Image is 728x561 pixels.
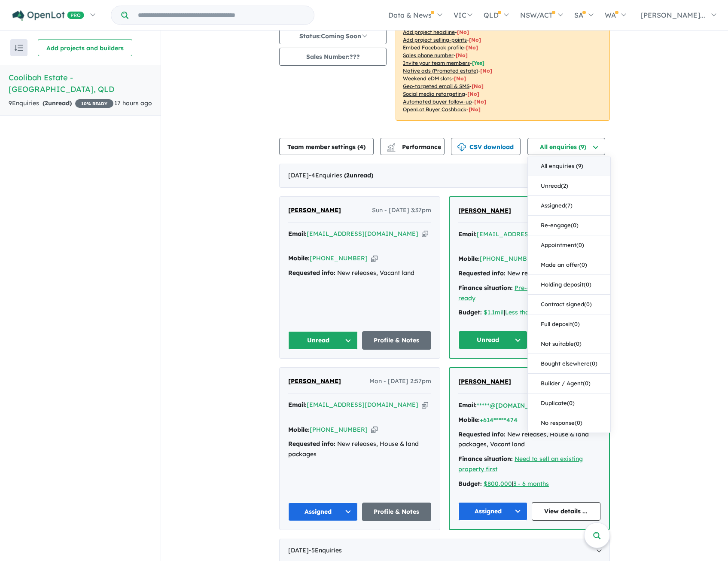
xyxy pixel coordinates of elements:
[469,106,481,113] span: [No]
[527,138,605,155] button: All enquiries (9)
[403,29,455,35] u: Add project headline
[9,72,152,95] h5: Coolibah Estate - [GEOGRAPHIC_DATA] , QLD
[458,207,511,214] span: [PERSON_NAME]
[369,376,431,387] span: Mon - [DATE] 2:57pm
[288,331,358,350] button: Unread
[472,83,484,89] span: [No]
[288,440,335,448] strong: Requested info:
[458,308,600,318] div: |
[480,67,492,74] span: [No]
[362,331,432,350] a: Profile & Notes
[288,503,358,521] button: Assigned
[528,255,610,275] button: Made an offer(0)
[422,400,428,409] button: Copy
[288,205,341,216] a: [PERSON_NAME]
[371,254,378,263] button: Copy
[458,255,480,262] strong: Mobile:
[43,99,72,107] strong: ( unread)
[528,295,610,314] button: Contract signed(0)
[528,275,610,295] button: Holding deposit(0)
[458,416,480,424] strong: Mobile:
[279,27,387,44] button: Status:Coming Soon
[528,176,610,196] button: Unread(2)
[75,99,113,108] span: 10 % READY
[458,401,477,409] strong: Email:
[309,171,373,179] span: - 4 Enquir ies
[307,401,418,409] a: [EMAIL_ADDRESS][DOMAIN_NAME]
[458,430,506,438] strong: Requested info:
[458,308,482,316] strong: Budget:
[38,39,132,56] button: Add projects and builders
[528,216,610,235] button: Re-engage(0)
[310,254,368,262] a: [PHONE_NUMBER]
[288,401,307,409] strong: Email:
[403,98,472,105] u: Automated buyer follow-up
[458,269,506,277] strong: Requested info:
[403,91,465,97] u: Social media retargeting
[45,99,48,107] span: 2
[458,479,600,489] div: |
[403,83,469,89] u: Geo-targeted email & SMS
[288,269,335,277] strong: Requested info:
[279,48,387,66] button: Sales Number:???
[380,138,445,155] button: Performance
[403,52,454,58] u: Sales phone number
[505,308,557,316] a: Less than 1 month
[458,284,599,302] a: Pre-approval ready, Deposit ready
[454,75,466,82] span: [No]
[12,10,84,21] img: Openlot PRO Logo White
[458,268,600,279] div: New releases, Vacant land
[422,229,428,238] button: Copy
[484,480,512,488] a: $800,000
[457,29,469,35] span: [ No ]
[484,308,504,316] a: $1.1mil
[403,106,466,113] u: OpenLot Buyer Cashback
[344,171,373,179] strong: ( unread)
[458,230,477,238] strong: Email:
[279,164,610,188] div: [DATE]
[472,60,484,66] span: [ Yes ]
[477,230,588,238] a: [EMAIL_ADDRESS][DOMAIN_NAME]
[457,143,466,152] img: download icon
[114,99,152,107] span: 17 hours ago
[307,230,418,238] a: [EMAIL_ADDRESS][DOMAIN_NAME]
[528,334,610,354] button: Not suitable(0)
[403,67,478,74] u: Native ads (Promoted estate)
[528,354,610,374] button: Bought elsewhere(0)
[527,156,611,433] div: All enquiries (9)
[403,60,470,66] u: Invite your team members
[458,455,583,473] a: Need to sell an existing property first
[310,426,368,433] a: [PHONE_NUMBER]
[532,502,601,521] a: View details ...
[458,377,511,387] a: [PERSON_NAME]
[288,376,341,387] a: [PERSON_NAME]
[288,439,431,460] div: New releases, House & land packages
[528,156,610,176] button: All enquiries (9)
[288,254,310,262] strong: Mobile:
[458,378,511,385] span: [PERSON_NAME]
[458,331,527,349] button: Unread
[288,206,341,214] span: [PERSON_NAME]
[372,205,431,216] span: Sun - [DATE] 3:37pm
[388,143,441,151] span: Performance
[467,91,479,97] span: [No]
[466,44,478,51] span: [ No ]
[458,206,511,216] a: [PERSON_NAME]
[513,480,549,488] a: 3 - 6 months
[387,146,396,151] img: bar-chart.svg
[641,11,705,19] span: [PERSON_NAME]...
[288,377,341,385] span: [PERSON_NAME]
[359,143,363,151] span: 4
[279,138,374,155] button: Team member settings (4)
[458,284,513,292] strong: Finance situation:
[528,235,610,255] button: Appointment(0)
[15,45,23,51] img: sort.svg
[309,546,342,554] span: - 5 Enquir ies
[458,502,527,521] button: Assigned
[130,6,312,24] input: Try estate name, suburb, builder or developer
[362,503,432,521] a: Profile & Notes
